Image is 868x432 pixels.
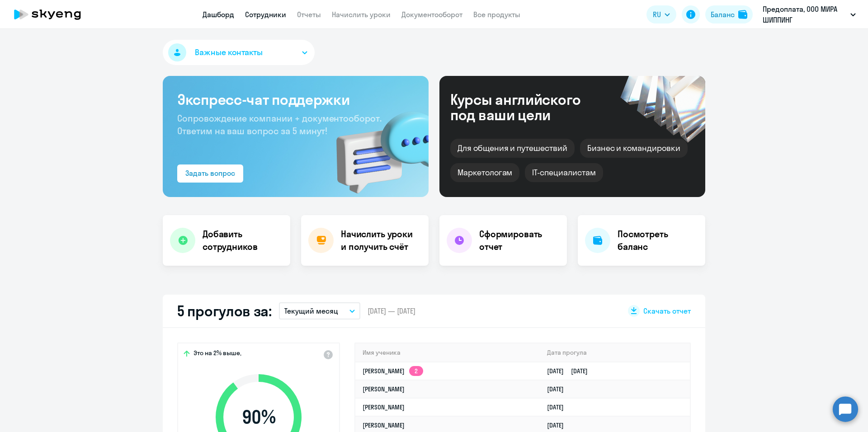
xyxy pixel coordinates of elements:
[450,139,575,158] div: Для общения и путешествий
[245,10,286,19] a: Сотрудники
[355,343,540,362] th: Имя ученика
[473,10,520,19] a: Все продукты
[207,406,311,428] span: 90 %
[547,421,571,429] a: [DATE]
[758,4,860,25] button: Предоплата, ООО МИРА ШИППИНГ
[363,421,405,429] a: [PERSON_NAME]
[185,168,235,178] div: Задать вопрос
[738,10,747,19] img: balance
[450,92,605,122] div: Курсы английского под ваши цели
[193,349,241,360] span: Это на 2% выше,
[195,47,263,58] span: Важные контакты
[409,366,423,376] app-skyeng-badge: 2
[540,343,690,362] th: Дата прогула
[323,95,429,197] img: bg-img
[177,302,272,320] h2: 5 прогулов за:
[368,306,415,316] span: [DATE] — [DATE]
[479,228,560,253] h4: Сформировать отчет
[177,164,243,183] button: Задать вопрос
[297,10,321,19] a: Отчеты
[363,385,405,393] a: [PERSON_NAME]
[163,40,315,65] button: Важные контакты
[177,113,382,136] span: Сопровождение компании + документооборот. Ответим на ваш вопрос за 5 минут!
[618,228,698,253] h4: Посмотреть баланс
[705,5,753,23] button: Балансbalance
[332,10,391,19] a: Начислить уроки
[653,9,661,20] span: RU
[643,306,691,316] span: Скачать отчет
[284,305,338,316] p: Текущий месяц
[547,367,595,375] a: [DATE][DATE]
[646,5,676,23] button: RU
[363,367,423,375] a: [PERSON_NAME]2
[177,90,414,108] h3: Экспресс-чат поддержки
[401,10,462,19] a: Документооборот
[525,163,603,182] div: IT-специалистам
[450,163,519,182] div: Маркетологам
[547,385,571,393] a: [DATE]
[763,4,847,25] p: Предоплата, ООО МИРА ШИППИНГ
[203,10,234,19] a: Дашборд
[203,228,283,253] h4: Добавить сотрудников
[547,403,571,411] a: [DATE]
[279,302,360,319] button: Текущий месяц
[711,9,735,20] div: Баланс
[363,403,405,411] a: [PERSON_NAME]
[580,139,688,158] div: Бизнес и командировки
[341,228,420,253] h4: Начислить уроки и получить счёт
